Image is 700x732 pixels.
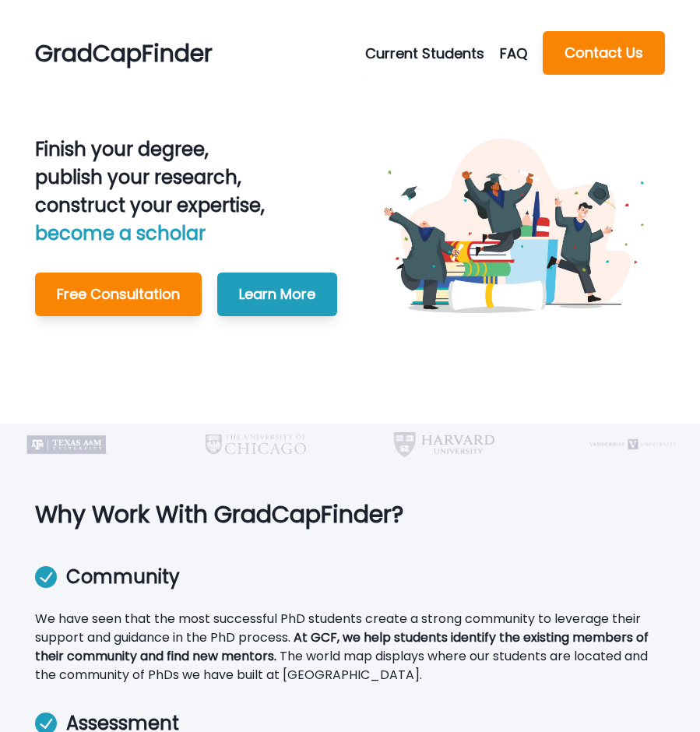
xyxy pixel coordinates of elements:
[363,75,665,377] img: Graduating Students
[582,424,682,466] img: Vanderbilt University
[35,135,337,248] p: Finish your degree, publish your research, construct your expertise,
[35,273,202,316] button: Free Consultation
[35,497,665,532] p: Why Work With GradCapFinder?
[500,43,543,64] a: FAQ
[365,43,500,64] button: Current Students
[206,424,305,466] img: University of Chicago
[66,563,180,600] p: Community
[35,610,665,684] p: We have seen that the most successful PhD students create a strong community to leverage their su...
[35,628,649,665] b: At GCF, we help students identify the existing members of their community and find new mentors.
[394,424,494,466] img: Harvard University
[35,220,337,248] p: become a scholar
[217,273,337,316] button: Learn More
[543,31,665,75] button: Contact Us
[35,36,213,71] p: GradCapFinder
[17,424,117,466] img: Texas A&M University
